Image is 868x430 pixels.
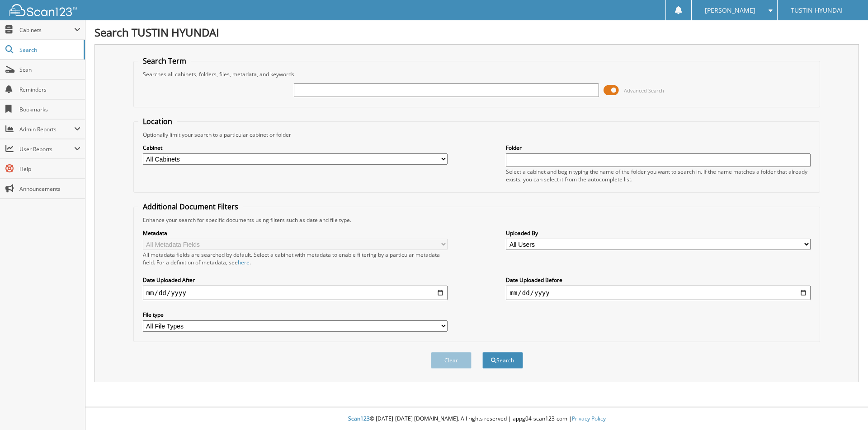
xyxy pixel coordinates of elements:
span: TUSTIN HYUNDAI [791,8,843,13]
label: File type [143,311,448,319]
div: All metadata fields are searched by default. Select a cabinet with metadata to enable filtering b... [143,251,448,266]
span: Cabinets [19,26,74,34]
div: Select a cabinet and begin typing the name of the folder you want to search in. If the name match... [506,168,811,183]
h1: Search TUSTIN HYUNDAI [94,25,859,40]
label: Uploaded By [506,229,811,237]
input: start [143,286,448,300]
label: Date Uploaded After [143,276,448,284]
span: User Reports [19,145,74,153]
img: scan123-logo-white.svg [9,4,77,16]
button: Search [482,352,523,369]
span: Reminders [19,86,80,93]
span: Announcements [19,185,80,193]
input: end [506,286,811,300]
span: Admin Reports [19,125,74,133]
div: Optionally limit your search to a particular cabinet or folder [138,131,816,139]
span: Help [19,165,80,173]
span: [PERSON_NAME] [705,8,755,13]
span: Bookmarks [19,106,80,113]
label: Folder [506,144,811,152]
label: Cabinet [143,144,448,152]
button: Clear [431,352,472,369]
a: here [238,259,250,266]
div: Enhance your search for specific documents using filters such as date and file type. [138,216,816,224]
span: Scan123 [348,415,370,422]
label: Date Uploaded Before [506,276,811,284]
span: Advanced Search [624,87,664,94]
legend: Additional Document Filters [138,202,243,212]
a: Privacy Policy [572,415,606,422]
span: Scan [19,66,80,74]
legend: Search Term [138,56,191,66]
legend: Location [138,116,177,126]
span: Search [19,46,79,54]
div: Searches all cabinets, folders, files, metadata, and keywords [138,70,816,78]
div: © [DATE]-[DATE] [DOMAIN_NAME]. All rights reserved | appg04-scan123-com | [85,408,868,430]
label: Metadata [143,229,448,237]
